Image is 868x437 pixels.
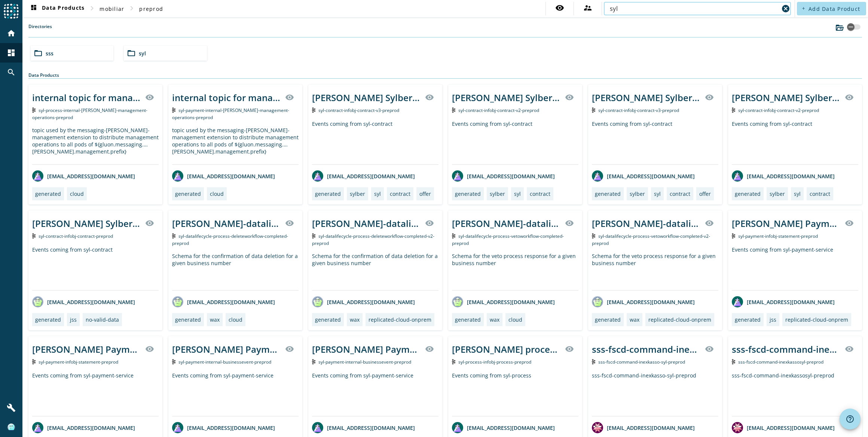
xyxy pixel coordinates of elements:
[595,316,621,323] div: generated
[172,233,288,246] span: Kafka Topic: syl-datalifecycle-process-deleteworkflow-completed-preprod
[630,316,639,323] div: wax
[172,170,183,182] img: avatar
[172,422,183,433] img: avatar
[145,219,154,228] mat-icon: visibility
[514,190,521,197] div: syl
[70,316,77,323] div: jss
[39,233,113,239] span: Kafka Topic: syl-contract-infobj-contract-preprod
[785,316,848,323] div: replicated-cloud-onprem
[32,372,159,416] div: Events coming from syl-payment-service
[32,246,159,290] div: Events coming from syl-contract
[732,422,743,433] img: avatar
[374,190,381,197] div: syl
[172,343,281,355] div: [PERSON_NAME] Payment internal of Business events producer
[285,93,294,102] mat-icon: visibility
[781,4,790,13] mat-icon: cancel
[350,316,360,323] div: wax
[210,190,224,197] div: cloud
[452,422,463,433] img: avatar
[312,217,421,230] div: [PERSON_NAME]-datalifecycle process delete workflow completed
[285,345,294,353] mat-icon: visibility
[70,190,84,197] div: cloud
[452,170,463,182] img: avatar
[705,345,714,353] mat-icon: visibility
[565,345,574,353] mat-icon: visibility
[732,372,858,416] div: sss-fscd-command-inexkassosyl-preprod
[670,190,690,197] div: contract
[458,107,539,113] span: Kafka Topic: syl-contract-infobj-contract-v2-preprod
[425,219,434,228] mat-icon: visibility
[592,170,603,182] img: avatar
[29,4,38,13] mat-icon: dashboard
[32,127,159,164] div: topic used by the messaging-[PERSON_NAME]-management extension to distribute management operation...
[312,233,315,239] img: Kafka Topic: syl-datalifecycle-process-deleteworkflow-completed-v2-preprod
[455,316,481,323] div: generated
[452,233,564,246] span: Kafka Topic: syl-datalifecycle-process-vetoworkflow-completed-preprod
[458,359,531,365] span: Kafka Topic: syl-process-infobj-process-preprod
[592,217,700,230] div: [PERSON_NAME]-datalifecycle process veto workflow completed
[592,252,718,290] div: Schema for the veto process response for a given business number
[32,170,43,182] img: avatar
[452,372,578,416] div: Events coming from syl-process
[312,343,421,355] div: [PERSON_NAME] Payment internal of Business events producer
[452,170,555,182] div: [EMAIL_ADDRESS][DOMAIN_NAME]
[210,316,220,323] div: wax
[172,127,299,164] div: topic used by the messaging-[PERSON_NAME]-management extension to distribute management operation...
[452,91,560,104] div: [PERSON_NAME] Sylber contract infobj producer
[39,359,118,365] span: Kafka Topic: syl-payment-infobj-statement-preprod
[318,359,411,365] span: Kafka Topic: syl-payment-internal-businessevent-preprod
[172,372,299,416] div: Events coming from syl-payment-service
[732,359,735,364] img: Kafka Topic: sss-fscd-command-inexkassosyl-preprod
[32,343,141,355] div: [PERSON_NAME] Payment infobj of Statement producer
[592,422,695,433] div: [EMAIL_ADDRESS][DOMAIN_NAME]
[452,422,555,433] div: [EMAIL_ADDRESS][DOMAIN_NAME]
[732,170,835,182] div: [EMAIL_ADDRESS][DOMAIN_NAME]
[592,296,695,307] div: [EMAIL_ADDRESS][DOMAIN_NAME]
[845,93,854,102] mat-icon: visibility
[732,296,835,307] div: [EMAIL_ADDRESS][DOMAIN_NAME]
[35,316,61,323] div: generated
[738,359,823,365] span: Kafka Topic: sss-fscd-command-inexkassosyl-preprod
[592,372,718,416] div: sss-fscd-command-inexkasso-syl-preprod
[312,233,434,246] span: Kafka Topic: syl-datalifecycle-process-deleteworkflow-completed-v2-preprod
[7,29,16,38] mat-icon: home
[312,422,323,433] img: avatar
[312,107,315,113] img: Kafka Topic: syl-contract-infobj-contract-v3-preprod
[801,6,806,10] mat-icon: add
[172,252,299,290] div: Schema for the confirmation of data deletion for a given business number
[7,68,16,77] mat-icon: search
[705,219,714,228] mat-icon: visibility
[312,422,415,433] div: [EMAIL_ADDRESS][DOMAIN_NAME]
[592,233,595,239] img: Kafka Topic: syl-datalifecycle-process-vetoworkflow-completed-v2-preprod
[312,170,323,182] img: avatar
[425,93,434,102] mat-icon: visibility
[452,296,463,307] img: avatar
[770,316,776,323] div: jss
[390,190,410,197] div: contract
[648,316,711,323] div: replicated-cloud-onprem
[100,5,124,12] span: mobiliar
[312,296,415,307] div: [EMAIL_ADDRESS][DOMAIN_NAME]
[419,190,431,197] div: offer
[565,93,574,102] mat-icon: visibility
[452,120,578,164] div: Events coming from syl-contract
[732,107,735,113] img: Kafka Topic: syl-contract-infobj-contract-v2-preprod
[32,107,36,113] img: Kafka Topic: syl-process-internal-kafka-management-operations-preprod
[770,190,785,197] div: sylber
[809,5,860,12] span: Add Data Product
[654,190,661,197] div: syl
[425,345,434,353] mat-icon: visibility
[172,359,175,364] img: Kafka Topic: syl-payment-internal-businessevent-preprod
[172,296,183,307] img: avatar
[592,170,695,182] div: [EMAIL_ADDRESS][DOMAIN_NAME]
[699,190,711,197] div: offer
[32,296,43,307] img: avatar
[312,170,415,182] div: [EMAIL_ADDRESS][DOMAIN_NAME]
[32,422,135,433] div: [EMAIL_ADDRESS][DOMAIN_NAME]
[592,233,710,246] span: Kafka Topic: syl-datalifecycle-process-vetoworkflow-completed-v2-preprod
[7,424,15,431] img: 2655eea025f51b9e8c628ea164e43457
[32,107,147,121] span: Kafka Topic: syl-process-internal-kafka-management-operations-preprod
[592,359,595,364] img: Kafka Topic: sss-fscd-command-inexkasso-syl-preprod
[172,296,275,307] div: [EMAIL_ADDRESS][DOMAIN_NAME]
[490,190,505,197] div: sylber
